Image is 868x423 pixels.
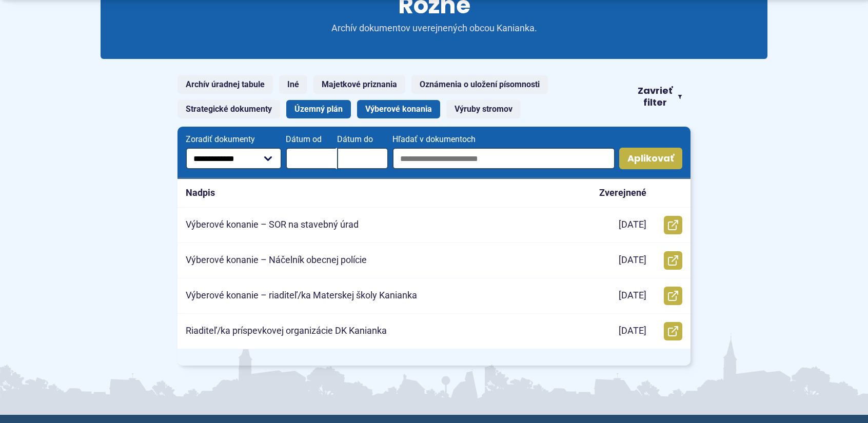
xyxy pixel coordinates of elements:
[446,100,521,118] a: Výruby stromov
[186,219,359,231] p: Výberové konanie – SOR na stavebný úrad
[177,100,280,118] a: Strategické dokumenty
[279,75,307,94] a: Iné
[619,219,646,231] p: [DATE]
[619,254,646,266] p: [DATE]
[599,187,646,199] p: Zverejnené
[186,254,367,266] p: Výberové konanie – Náčelník obecnej polície
[313,75,405,94] a: Majetkové priznania
[392,148,615,169] input: Hľadať v dokumentoch
[629,85,691,108] button: Zavrieť filter
[357,100,440,118] a: Výberové konania
[186,290,417,301] p: Výberové konanie – riaditeľ/ka Materskej školy Kanianka
[311,23,557,34] p: Archív dokumentov uverejnených obcou Kanianka.
[186,135,282,144] span: Zoradiť dokumenty
[286,148,337,169] input: Dátum od
[177,75,273,94] a: Archív úradnej tabule
[619,290,646,301] p: [DATE]
[286,135,337,144] span: Dátum od
[186,148,282,169] select: Zoradiť dokumenty
[619,325,646,337] p: [DATE]
[186,325,387,337] p: Riaditeľ/ka príspevkovej organizácie DK Kanianka
[637,85,674,108] span: Zavrieť filter
[337,148,388,169] input: Dátum do
[619,148,682,169] button: Aplikovať
[411,75,548,94] a: Oznámenia o uložení písomnosti
[392,135,615,144] span: Hľadať v dokumentoch
[337,135,388,144] span: Dátum do
[286,100,351,118] a: Územný plán
[186,187,215,199] p: Nadpis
